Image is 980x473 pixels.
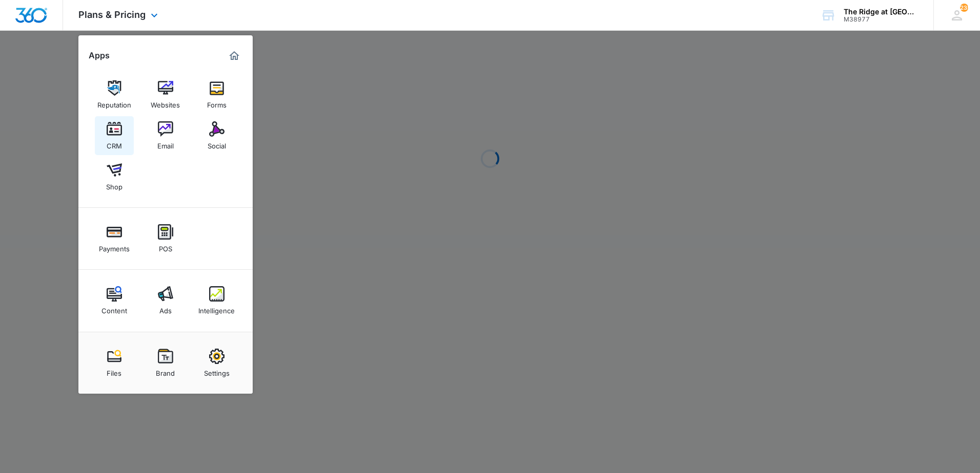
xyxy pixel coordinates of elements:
a: Settings [197,343,236,382]
a: Social [197,116,236,155]
div: account name [844,8,918,16]
div: Reputation [97,96,131,109]
a: Reputation [95,75,134,114]
a: Intelligence [197,281,236,320]
a: Websites [146,75,185,114]
div: Files [107,364,121,377]
div: Websites [151,96,180,109]
a: Content [95,281,134,320]
a: Payments [95,219,134,258]
span: 235 [960,4,968,12]
a: Shop [95,157,134,196]
div: POS [159,240,172,253]
div: Intelligence [198,302,235,315]
span: Plans & Pricing [78,9,146,20]
a: Files [95,343,134,382]
div: Brand [156,364,175,377]
div: Shop [106,178,122,191]
div: Settings [204,364,230,377]
div: Forms [207,96,227,109]
div: CRM [107,137,122,150]
a: CRM [95,116,134,155]
a: Brand [146,343,185,382]
div: notifications count [960,4,968,12]
div: Payments [99,240,130,253]
a: Marketing 360® Dashboard [226,48,242,64]
a: Ads [146,281,185,320]
a: POS [146,219,185,258]
div: Email [157,137,174,150]
a: Forms [197,75,236,114]
div: Content [101,302,127,315]
h2: Apps [89,51,110,60]
a: Email [146,116,185,155]
div: account id [844,16,918,23]
div: Social [208,137,226,150]
div: Ads [159,302,172,315]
